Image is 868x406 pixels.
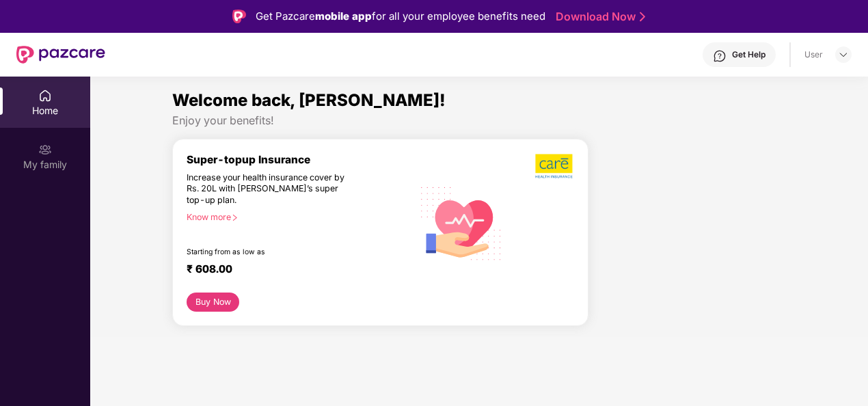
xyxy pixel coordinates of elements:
[187,247,355,257] div: Starting from as low as
[732,49,765,60] div: Get Help
[413,174,510,272] img: svg+xml;base64,PHN2ZyB4bWxucz0iaHR0cDovL3d3dy53My5vcmcvMjAwMC9zdmciIHhtbG5zOnhsaW5rPSJodHRwOi8vd3...
[187,212,405,221] div: Know more
[16,46,105,64] img: New Pazcare Logo
[535,153,574,179] img: b5dec4f62d2307b9de63beb79f102df3.png
[838,49,849,60] img: svg+xml;base64,PHN2ZyBpZD0iRHJvcGRvd24tMzJ4MzIiIHhtbG5zPSJodHRwOi8vd3d3LnczLm9yZy8yMDAwL3N2ZyIgd2...
[187,262,399,279] div: ₹ 608.00
[232,10,246,23] img: Logo
[640,10,645,24] img: Stroke
[231,214,239,221] span: right
[187,153,413,166] div: Super-topup Insurance
[172,90,446,110] span: Welcome back, [PERSON_NAME]!
[256,8,545,25] div: Get Pazcare for all your employee benefits need
[38,89,52,103] img: svg+xml;base64,PHN2ZyBpZD0iSG9tZSIgeG1sbnM9Imh0dHA6Ly93d3cudzMub3JnLzIwMDAvc3ZnIiB3aWR0aD0iMjAiIG...
[187,172,354,206] div: Increase your health insurance cover by Rs. 20L with [PERSON_NAME]’s super top-up plan.
[315,10,372,23] strong: mobile app
[38,143,52,157] img: svg+xml;base64,PHN2ZyB3aWR0aD0iMjAiIGhlaWdodD0iMjAiIHZpZXdCb3g9IjAgMCAyMCAyMCIgZmlsbD0ibm9uZSIgeG...
[172,113,786,128] div: Enjoy your benefits!
[187,293,239,312] button: Buy Now
[804,49,823,60] div: User
[713,49,727,63] img: svg+xml;base64,PHN2ZyBpZD0iSGVscC0zMngzMiIgeG1sbnM9Imh0dHA6Ly93d3cudzMub3JnLzIwMDAvc3ZnIiB3aWR0aD...
[556,10,641,24] a: Download Now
